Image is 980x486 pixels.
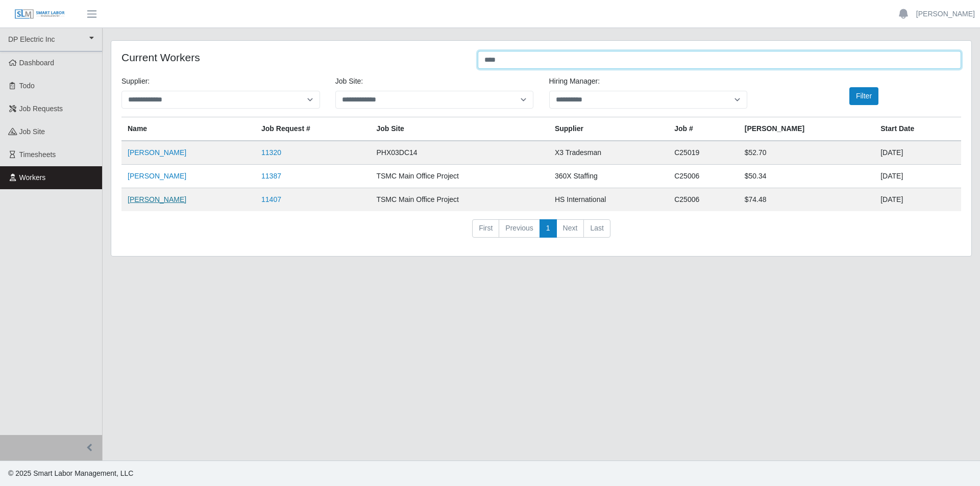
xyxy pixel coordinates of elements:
[668,141,739,165] td: C25019
[128,172,186,180] a: [PERSON_NAME]
[739,141,874,165] td: $52.70
[261,195,281,203] a: 11407
[849,87,878,105] button: Filter
[19,82,35,90] span: Todo
[121,76,150,87] label: Supplier:
[668,165,739,188] td: C25006
[14,9,65,20] img: SLM Logo
[874,188,961,212] td: [DATE]
[739,188,874,212] td: $74.48
[549,76,600,87] label: Hiring Manager:
[668,188,739,212] td: C25006
[874,141,961,165] td: [DATE]
[121,219,961,246] nav: pagination
[19,173,46,182] span: Workers
[370,165,548,188] td: TSMC Main Office Project
[540,219,557,238] a: 1
[128,148,186,157] a: [PERSON_NAME]
[128,195,186,203] a: [PERSON_NAME]
[261,148,281,157] a: 11320
[916,9,975,19] a: [PERSON_NAME]
[549,141,668,165] td: X3 Tradesman
[121,51,462,64] h4: Current Workers
[739,165,874,188] td: $50.34
[335,76,363,87] label: job site:
[261,172,281,180] a: 11387
[19,127,45,136] span: job site
[739,117,874,141] th: [PERSON_NAME]
[370,188,548,212] td: TSMC Main Office Project
[549,117,668,141] th: Supplier
[19,59,55,67] span: Dashboard
[874,117,961,141] th: Start Date
[668,117,739,141] th: Job #
[8,469,133,477] span: © 2025 Smart Labor Management, LLC
[874,165,961,188] td: [DATE]
[19,150,56,159] span: Timesheets
[549,165,668,188] td: 360X Staffing
[370,141,548,165] td: PHX03DC14
[19,105,63,113] span: Job Requests
[121,117,255,141] th: Name
[549,188,668,212] td: HS International
[255,117,370,141] th: Job Request #
[370,117,548,141] th: job site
